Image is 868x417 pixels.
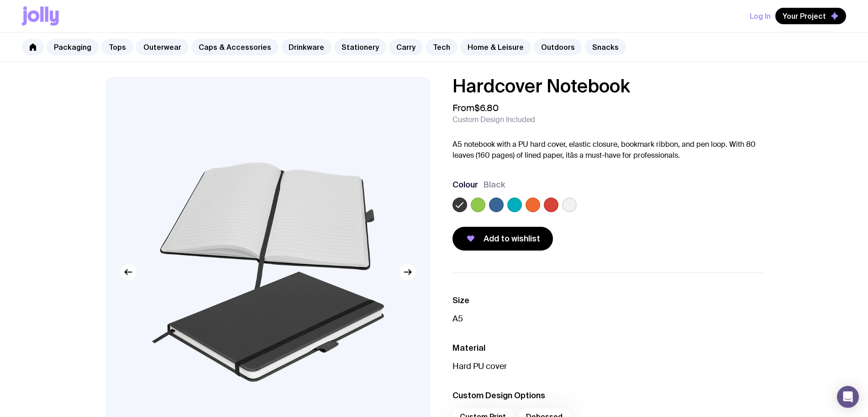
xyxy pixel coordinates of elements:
[389,39,423,55] a: Carry
[484,179,505,190] span: Black
[47,39,99,55] a: Packaging
[452,115,535,124] span: Custom Design Included
[334,39,386,55] a: Stationery
[452,139,763,161] p: A5 notebook with a PU hard cover, elastic closure, bookmark ribbon, and pen loop. With 80 leaves ...
[136,39,189,55] a: Outerwear
[775,8,846,24] button: Your Project
[534,39,582,55] a: Outdoors
[452,179,478,190] h3: Colour
[452,227,553,251] button: Add to wishlist
[452,77,763,95] h1: Hardcover Notebook
[837,386,859,408] div: Open Intercom Messenger
[452,342,763,353] h3: Material
[783,11,826,21] span: Your Project
[452,313,763,324] p: A5
[484,233,540,244] span: Add to wishlist
[101,39,133,55] a: Tops
[191,39,279,55] a: Caps & Accessories
[452,295,763,306] h3: Size
[426,39,458,55] a: Tech
[750,8,771,24] button: Log In
[460,39,531,55] a: Home & Leisure
[452,102,499,113] span: From
[281,39,331,55] a: Drinkware
[452,390,763,401] h3: Custom Design Options
[474,102,499,114] span: $6.80
[452,361,763,372] p: Hard PU cover
[585,39,626,55] a: Snacks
